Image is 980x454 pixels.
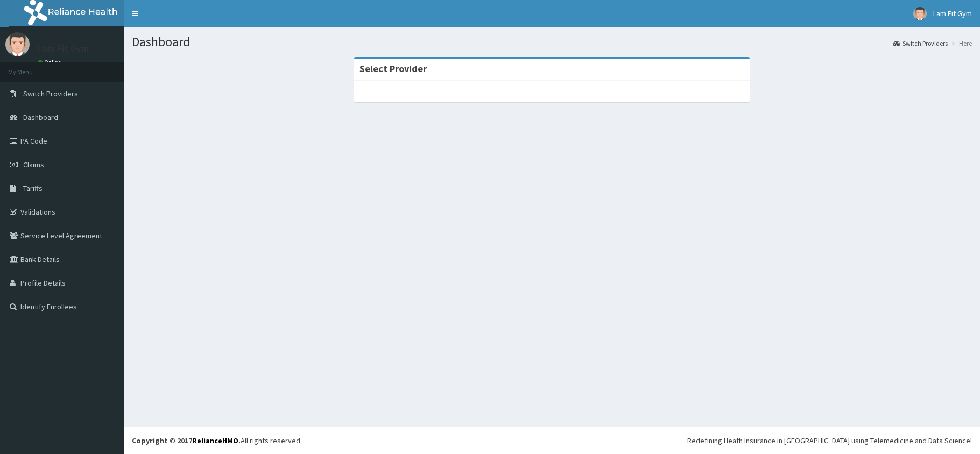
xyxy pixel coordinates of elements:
[23,183,43,193] span: Tariffs
[192,436,238,445] a: RelianceHMO
[132,436,241,445] strong: Copyright © 2017 .
[687,435,972,446] div: Redefining Heath Insurance in [GEOGRAPHIC_DATA] using Telemedicine and Data Science!
[38,44,89,53] p: I am Fit Gym
[23,112,58,122] span: Dashboard
[933,9,972,18] span: I am Fit Gym
[359,62,427,75] strong: Select Provider
[23,160,44,169] span: Claims
[124,427,980,454] footer: All rights reserved.
[893,39,948,48] a: Switch Providers
[38,59,64,66] a: Online
[23,89,78,98] span: Switch Providers
[949,39,972,48] li: Here
[5,32,30,56] img: User Image
[132,35,972,49] h1: Dashboard
[913,7,927,20] img: User Image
